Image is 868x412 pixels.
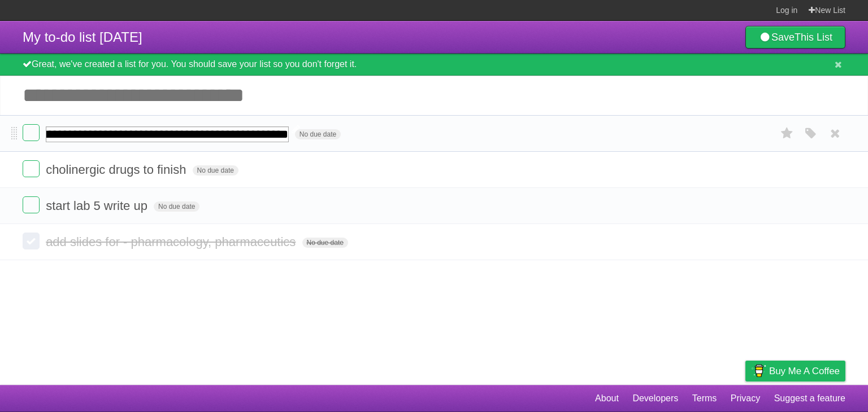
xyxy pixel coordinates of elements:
[46,163,189,177] span: cholinergic drugs to finish
[23,160,40,177] label: Done
[23,124,40,141] label: Done
[23,196,40,213] label: Done
[46,235,298,249] span: add slides for - pharmacology, pharmaceutics
[731,388,760,409] a: Privacy
[154,201,199,212] span: No due date
[632,388,678,409] a: Developers
[595,388,619,409] a: About
[302,238,348,248] span: No due date
[774,388,845,409] a: Suggest a feature
[769,361,840,381] span: Buy me a coffee
[295,129,341,139] span: No due date
[23,233,40,249] label: Done
[776,124,798,143] label: Star task
[795,32,832,43] b: This List
[751,361,766,380] img: Buy me a coffee
[46,199,150,213] span: start lab 5 write up
[745,26,845,49] a: SaveThis List
[193,165,238,176] span: No due date
[23,29,142,45] span: My to-do list [DATE]
[692,388,717,409] a: Terms
[745,361,845,382] a: Buy me a coffee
